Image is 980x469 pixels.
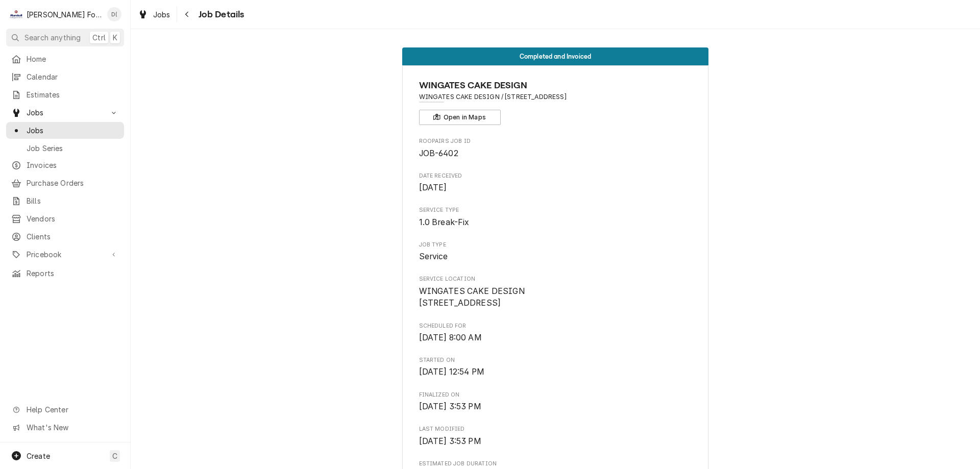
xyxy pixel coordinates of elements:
[27,143,119,154] span: Job Series
[419,172,692,180] span: Date Received
[92,32,106,43] span: Ctrl
[419,322,692,330] span: Scheduled For
[134,6,175,23] a: Jobs
[419,216,692,229] span: Service Type
[419,241,692,249] span: Job Type
[419,425,692,433] span: Last Modified
[419,79,692,92] span: Name
[6,210,124,227] a: Vendors
[27,195,119,206] span: Bills
[419,401,692,413] span: Finalized On
[419,183,447,192] span: [DATE]
[419,286,525,308] span: WINGATES CAKE DESIGN [STREET_ADDRESS]
[9,7,23,21] div: Marshall Food Equipment Service's Avatar
[419,425,692,447] div: Last Modified
[419,137,692,159] div: Roopairs Job ID
[6,175,124,191] a: Purchase Orders
[419,149,458,158] span: JOB-6402
[419,275,692,309] div: Service Location
[107,7,121,21] div: D(
[27,89,119,100] span: Estimates
[27,9,102,20] div: [PERSON_NAME] Food Equipment Service
[195,8,244,21] span: Job Details
[419,366,692,378] span: Started On
[419,137,692,145] span: Roopairs Job ID
[419,333,482,342] span: [DATE] 8:00 AM
[419,332,692,344] span: Scheduled For
[402,47,708,65] div: Status
[6,246,124,263] a: Go to Pricebook
[24,32,81,43] span: Search anything
[6,419,124,436] a: Go to What's New
[419,172,692,194] div: Date Received
[419,460,692,468] span: Estimated Job Duration
[6,265,124,282] a: Reports
[419,436,481,446] span: [DATE] 3:53 PM
[419,206,692,228] div: Service Type
[27,404,118,415] span: Help Center
[112,451,117,461] span: C
[419,285,692,309] span: Service Location
[27,422,118,433] span: What's New
[520,53,592,60] span: Completed and Invoiced
[6,51,124,67] a: Home
[419,391,692,413] div: Finalized On
[153,9,170,20] span: Jobs
[419,435,692,448] span: Last Modified
[419,275,692,283] span: Service Location
[6,157,124,174] a: Invoices
[27,213,119,224] span: Vendors
[27,452,50,460] span: Create
[419,367,484,377] span: [DATE] 12:54 PM
[27,160,119,170] span: Invoices
[419,356,692,378] div: Started On
[6,29,124,46] button: Search anythingCtrlK
[419,92,692,102] span: Address
[27,249,104,260] span: Pricebook
[419,322,692,344] div: Scheduled For
[27,71,119,82] span: Calendar
[419,147,692,160] span: Roopairs Job ID
[6,192,124,209] a: Bills
[6,140,124,157] a: Job Series
[6,104,124,121] a: Go to Jobs
[27,54,119,64] span: Home
[419,402,481,411] span: [DATE] 3:53 PM
[419,241,692,263] div: Job Type
[419,182,692,194] span: Date Received
[6,86,124,103] a: Estimates
[113,32,117,43] span: K
[27,231,119,242] span: Clients
[419,391,692,399] span: Finalized On
[419,356,692,364] span: Started On
[419,206,692,214] span: Service Type
[27,107,104,118] span: Jobs
[419,217,470,227] span: 1.0 Break-Fix
[179,6,195,22] button: Navigate back
[27,268,119,279] span: Reports
[6,228,124,245] a: Clients
[419,252,448,261] span: Service
[6,401,124,418] a: Go to Help Center
[6,122,124,139] a: Jobs
[6,68,124,85] a: Calendar
[9,7,23,21] div: M
[419,110,501,125] button: Open in Maps
[27,125,119,136] span: Jobs
[419,79,692,125] div: Client Information
[27,178,119,188] span: Purchase Orders
[107,7,121,21] div: Derek Testa (81)'s Avatar
[419,251,692,263] span: Job Type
